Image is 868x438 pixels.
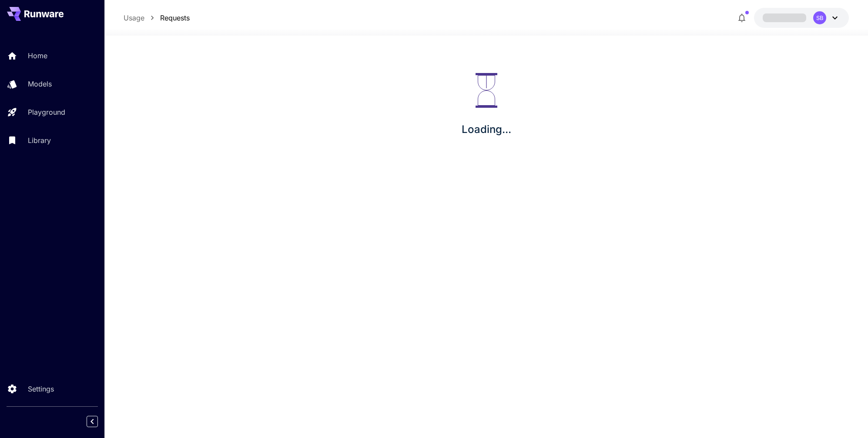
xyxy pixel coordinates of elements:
[160,13,190,23] a: Requests
[28,79,52,89] p: Models
[28,135,51,146] p: Library
[462,122,511,137] p: Loading...
[754,8,849,28] button: SB
[813,11,826,24] div: SB
[28,107,65,117] p: Playground
[124,13,190,23] nav: breadcrumb
[28,50,47,61] p: Home
[28,384,54,394] p: Settings
[93,414,104,429] div: Collapse sidebar
[124,13,144,23] a: Usage
[87,416,98,427] button: Collapse sidebar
